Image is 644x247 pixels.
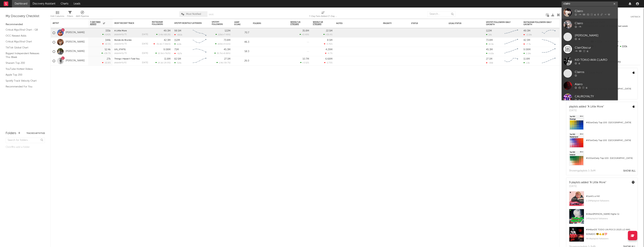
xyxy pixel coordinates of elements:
[300,33,309,36] div: +0.49 %
[155,62,171,64] div: ( )
[540,56,557,66] svg: Chart title
[6,85,41,89] a: Recommended For You
[569,185,606,188] div: [DATE]
[215,43,230,45] div: ( )
[234,31,249,35] div: 70.7
[503,56,520,66] svg: Chart title
[523,34,532,36] div: -2.19k
[586,120,635,125] div: # 82 on Daily Top 100: [GEOGRAPHIC_DATA]
[562,55,618,67] a: KiD TOKiO AKA CLAiRO
[427,11,455,17] input: Search...
[523,43,531,45] div: -7.7k
[324,62,332,64] div: -2.75 %
[6,67,41,71] a: YouTube Hottest Videos
[156,33,171,36] div: ( )
[174,43,181,45] div: 622k
[586,199,635,203] div: 2.29M playlist followers
[486,43,494,45] div: 19.9k
[114,39,148,41] div: Bonde do Brunão
[562,80,618,92] a: Alairo
[105,30,111,32] div: 335k
[586,227,635,236] div: # 946 on DE TODO UN POCO 2025 LO MAS SONADO 😎🤙🥳💯
[114,30,148,32] div: A Little More
[6,131,16,136] div: Folders
[102,62,111,64] div: -22.8 %
[586,194,635,199] div: # 1 on It's a Hit!
[309,9,337,20] div: 7-Day Fans Added (7-Day Fans Added)
[540,28,557,38] svg: Chart title
[486,62,493,64] div: -398
[615,44,640,49] div: 100k
[209,14,214,16] button: Save
[215,33,230,36] div: ( )
[486,30,492,32] div: 122M
[486,52,494,55] div: 4.65k
[219,62,223,64] span: 1.9k
[575,46,616,50] div: ClairObscur
[503,38,520,47] svg: Chart title
[623,170,636,172] button: Show All
[575,9,616,14] div: Clairo
[569,181,606,185] div: 9 playlists added
[224,48,230,51] div: 45.3M
[51,9,64,20] div: Edit Columns
[225,30,230,32] div: 122M
[114,49,148,51] div: California
[142,43,148,45] div: [DATE]
[503,47,520,56] svg: Chart title
[142,34,148,36] div: [DATE]
[186,13,201,15] span: Most Notified
[234,21,244,26] div: Jump Score
[114,58,140,60] a: Things I Haven’t Told You
[569,105,604,109] div: playlists added
[154,43,171,45] div: ( )
[51,14,64,19] div: Edit Columns
[615,39,640,44] div: --
[523,62,530,64] div: 1.8k
[486,39,493,41] div: 73.8M
[66,41,85,44] a: [PERSON_NAME]
[90,21,102,26] span: 7-Day Fans Added
[223,34,230,36] span: +7.49 %
[575,70,616,74] div: Clairos
[566,191,637,209] a: #1onIt's a Hit!2.29Mplaylist followers
[163,48,171,51] div: 9.08M
[575,33,616,38] div: [PERSON_NAME]
[523,39,530,41] div: 42.3M
[309,14,337,19] div: 7-Day Fans Added (7-Day Fans Added)
[102,33,111,36] div: +142 %
[234,49,249,54] div: 58.3
[216,62,230,64] div: ( )
[66,59,85,62] a: [PERSON_NAME]
[6,14,45,19] div: My Discovery Checklist
[302,30,309,32] div: 35.8M
[411,22,435,25] div: Status
[142,62,148,64] div: [DATE]
[114,39,132,41] a: Bonde do Brunão
[224,39,230,41] div: 73.8M
[234,59,249,63] div: 26.0
[586,138,635,143] div: # 97 on Daily Top 100: [GEOGRAPHIC_DATA]
[174,62,181,64] div: 724k
[67,14,73,19] div: Filters
[587,105,604,108] a: "A Little More"
[158,53,163,55] span: 10.5k
[6,138,45,143] input: Search for folders...
[218,34,222,36] span: 115k
[158,62,163,64] span: 14.1k
[6,61,41,65] a: Shazam Top 200
[503,28,520,38] svg: Chart title
[174,39,180,41] div: 112M
[325,52,332,55] div: -4.7 %
[325,58,332,60] div: 6.68M
[222,53,230,55] span: +8.88 %
[53,22,81,24] div: Artist
[114,58,148,60] div: Things I Haven’t Told You
[562,43,618,55] a: ClairObscur
[290,21,303,26] span: Weekly US Streams
[156,43,162,45] span: -31.1k
[191,38,208,47] svg: Chart title
[164,30,171,32] div: 49.3M
[323,33,332,36] div: +35.4 %
[164,39,171,41] div: 42.3M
